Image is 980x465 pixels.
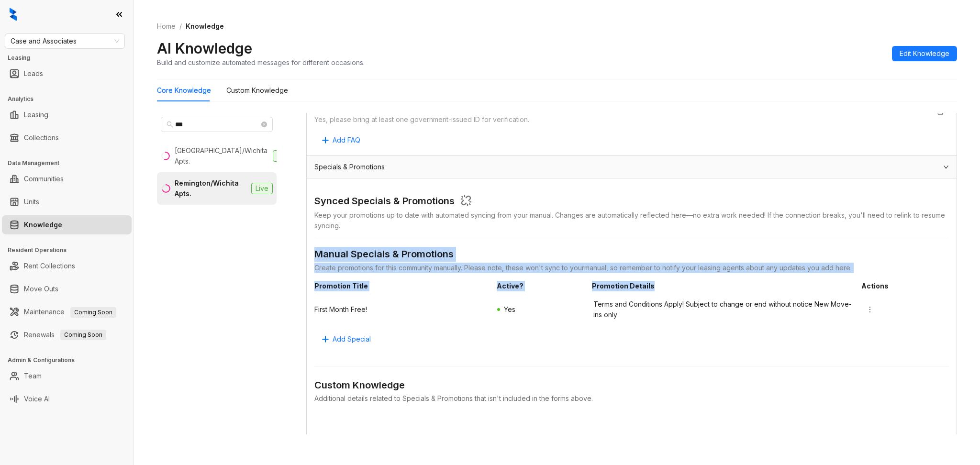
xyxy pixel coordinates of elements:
[333,135,360,145] span: Add FAQ
[24,366,42,386] a: Team
[8,159,134,167] h3: Data Management
[861,281,949,291] span: Actions
[24,169,64,188] a: Communities
[24,256,75,276] a: Rent Collections
[314,281,489,291] span: Promotion Title
[2,105,132,124] li: Leasing
[8,356,134,365] h3: Admin & Configurations
[592,281,854,291] span: Promotion Details
[892,46,957,61] button: Edit Knowledge
[943,164,949,170] span: expanded
[314,332,379,347] button: Add Special
[24,64,43,83] a: Leads
[24,279,58,299] a: Move Outs
[60,330,106,340] span: Coming Soon
[314,304,488,315] span: First Month Free!
[2,64,132,83] li: Leads
[70,307,116,318] span: Coming Soon
[24,389,50,409] a: Voice AI
[8,246,134,255] h3: Resident Operations
[157,57,365,67] div: Build and customize automated messages for different occasions.
[24,215,62,234] a: Knowledge
[226,85,288,96] div: Custom Knowledge
[2,325,132,344] li: Renewals
[314,378,949,393] div: Custom Knowledge
[2,192,132,211] li: Units
[314,210,949,231] div: Keep your promotions up to date with automated syncing from your manual . Changes are automatical...
[155,21,178,32] a: Home
[314,263,949,273] div: Create promotions for this community manually. Please note, these won't sync to your manual , so ...
[497,281,584,291] span: Active?
[333,334,371,344] span: Add Special
[2,169,132,188] li: Communities
[261,122,267,127] span: close-circle
[2,215,132,234] li: Knowledge
[2,389,132,409] li: Voice AI
[24,192,39,211] a: Units
[175,145,269,166] div: [GEOGRAPHIC_DATA]/Wichita Apts.
[186,22,224,30] span: Knowledge
[24,325,106,344] a: RenewalsComing Soon
[157,39,252,57] h2: AI Knowledge
[314,247,949,263] div: Manual Specials & Promotions
[10,8,17,21] img: logo
[2,128,132,147] li: Collections
[866,306,874,313] span: more
[314,133,368,148] button: Add FAQ
[157,85,211,96] div: Core Knowledge
[2,279,132,299] li: Move Outs
[307,156,957,178] div: Specials & Promotions
[24,128,59,147] a: Collections
[314,114,930,125] div: Yes, please bring at least one government-issued ID for verification.
[24,105,48,124] a: Leasing
[8,95,134,103] h3: Analytics
[8,54,134,62] h3: Leasing
[179,21,182,32] li: /
[2,302,132,321] li: Maintenance
[504,305,515,313] span: Yes
[900,48,949,59] span: Edit Knowledge
[314,194,455,210] div: Synced Specials & Promotions
[2,366,132,386] li: Team
[175,178,247,199] div: Remington/Wichita Apts.
[314,162,385,172] span: Specials & Promotions
[314,393,949,404] div: Additional details related to Specials & Promotions that isn't included in the forms above.
[273,150,294,162] span: Live
[167,121,173,128] span: search
[251,183,273,194] span: Live
[11,34,119,48] span: Case and Associates
[2,256,132,276] li: Rent Collections
[593,299,853,320] span: Terms and Conditions Apply! Subject to change or end without notice New Move-ins only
